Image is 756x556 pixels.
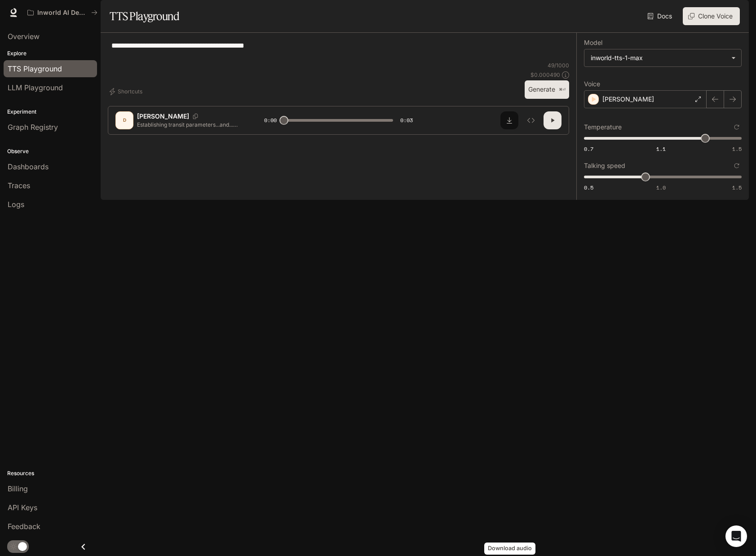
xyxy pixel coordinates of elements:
[525,80,569,99] button: Generate⌘⏎
[584,124,622,130] p: Temperature
[559,87,566,93] p: ⌘⏎
[548,62,569,69] p: 49 / 1000
[531,71,560,79] p: $ 0.000490
[725,525,747,547] div: Open Intercom Messenger
[584,145,593,153] span: 0.7
[584,184,593,191] span: 0.5
[683,7,740,25] button: Clone Voice
[732,145,742,153] span: 1.5
[189,114,202,119] button: Copy Voice ID
[645,7,676,25] a: Docs
[584,40,602,46] p: Model
[484,543,535,555] div: Download audio
[584,49,741,66] div: inworld-tts-1-max
[37,9,88,17] p: Inworld AI Demos
[732,184,742,191] span: 1.5
[591,53,727,62] div: inworld-tts-1-max
[108,84,146,99] button: Shortcuts
[584,163,625,169] p: Talking speed
[732,122,742,132] button: Reset to default
[584,81,600,87] p: Voice
[264,116,277,125] span: 0:00
[522,111,540,129] button: Inspect
[732,161,742,171] button: Reset to default
[137,121,243,128] p: Establishing transit parameters...and... commit
[602,95,654,104] p: [PERSON_NAME]
[656,184,666,191] span: 1.0
[656,145,666,153] span: 1.1
[110,7,179,25] h1: TTS Playground
[500,111,518,129] button: Download audio
[23,4,102,22] button: All workspaces
[117,113,132,128] div: D
[137,112,189,121] p: [PERSON_NAME]
[400,116,413,125] span: 0:03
